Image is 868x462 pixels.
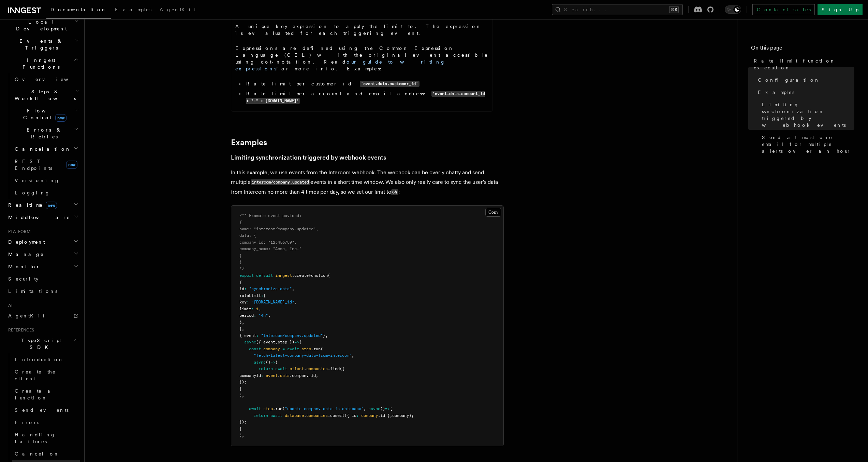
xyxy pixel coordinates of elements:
[301,346,311,351] span: step
[352,353,354,358] span: ,
[239,420,247,424] span: });
[275,273,292,278] span: inngest
[254,313,256,318] span: :
[244,90,488,105] li: Rate limit per account and email address:
[251,307,254,311] span: :
[12,88,76,102] span: Steps & Workflows
[758,89,794,96] span: Examples
[259,313,268,318] span: "4h"
[235,23,488,37] p: A unique key expression to apply the limit to. The expression is evaluated for each triggering ev...
[5,229,31,234] span: Platform
[239,307,251,311] span: limit
[290,373,316,378] span: .company_id
[239,280,242,285] span: {
[256,333,259,338] span: :
[273,406,282,411] span: .run
[759,98,854,131] a: Limiting synchronization triggered by webhook events
[5,73,80,199] div: Inngest Functions
[259,307,261,311] span: ,
[755,74,854,86] a: Configuration
[12,404,80,416] a: Send events
[15,190,50,195] span: Logging
[239,313,254,318] span: period
[15,159,52,171] span: REST Endpoints
[285,406,364,411] span: "update-company-data-in-database"
[328,273,330,278] span: (
[254,413,268,418] span: return
[239,433,244,438] span: );
[15,451,59,457] span: Cancel on
[239,253,242,258] span: }
[15,407,69,413] span: Send events
[249,346,261,351] span: const
[325,333,328,338] span: ,
[8,288,57,294] span: Limitations
[5,248,80,260] button: Manage
[12,107,75,121] span: Flow Control
[5,18,74,32] span: Local Development
[239,240,297,245] span: company_id: "123456789",
[755,86,854,98] a: Examples
[268,313,270,318] span: ,
[239,273,254,278] span: export
[5,263,40,270] span: Monitor
[15,388,55,400] span: Create a function
[304,413,306,418] span: .
[344,413,356,418] span: ({ id
[249,286,292,291] span: "synchronize-data"
[275,366,287,371] span: await
[263,406,273,411] span: step
[762,101,854,128] span: Limiting synchronization triggered by webhook events
[247,300,249,304] span: :
[160,7,196,12] span: AgentKit
[12,146,71,152] span: Cancellation
[270,360,275,365] span: =>
[278,340,294,344] span: step })
[242,326,244,331] span: ,
[364,406,366,411] span: ,
[239,386,242,391] span: }
[392,413,414,418] span: company);
[266,373,278,378] span: event
[263,346,280,351] span: company
[485,208,501,217] button: Copy
[306,366,328,371] span: companies
[5,35,80,54] button: Events & Triggers
[5,260,80,273] button: Monitor
[5,211,80,223] button: Middleware
[256,273,273,278] span: default
[5,327,34,333] span: References
[12,85,80,105] button: Steps & Workflows
[275,340,278,344] span: ,
[12,126,74,140] span: Errors & Retries
[751,44,854,55] h4: On this page
[762,134,854,154] span: Send at most one email for multiple alerts over an hour
[361,413,378,418] span: company
[285,413,304,418] span: database
[5,337,74,351] span: TypeScript SDK
[5,199,80,211] button: Realtimenew
[15,369,56,381] span: Create the client
[5,57,74,70] span: Inngest Functions
[368,406,380,411] span: async
[261,293,263,298] span: :
[244,80,488,87] li: Rate limit per customer id:
[12,429,80,448] a: Handling failures
[156,2,200,18] a: AgentKit
[239,333,256,338] span: { event
[231,138,267,147] a: Examples
[261,333,323,338] span: "intercom/company.updated"
[254,353,352,358] span: "fetch-latest-company-data-from-intercom"
[239,246,301,251] span: company_name: "Acme, Inc."
[5,38,74,51] span: Events & Triggers
[266,360,270,365] span: ()
[235,59,445,71] a: our guide to writing expressions
[754,57,854,71] span: Rate limit function execution
[752,4,815,15] a: Contact sales
[8,313,44,318] span: AgentKit
[239,300,247,304] span: key
[12,353,80,366] a: Introduction
[275,360,278,365] span: {
[669,6,679,13] kbd: ⌘K
[356,413,359,418] span: :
